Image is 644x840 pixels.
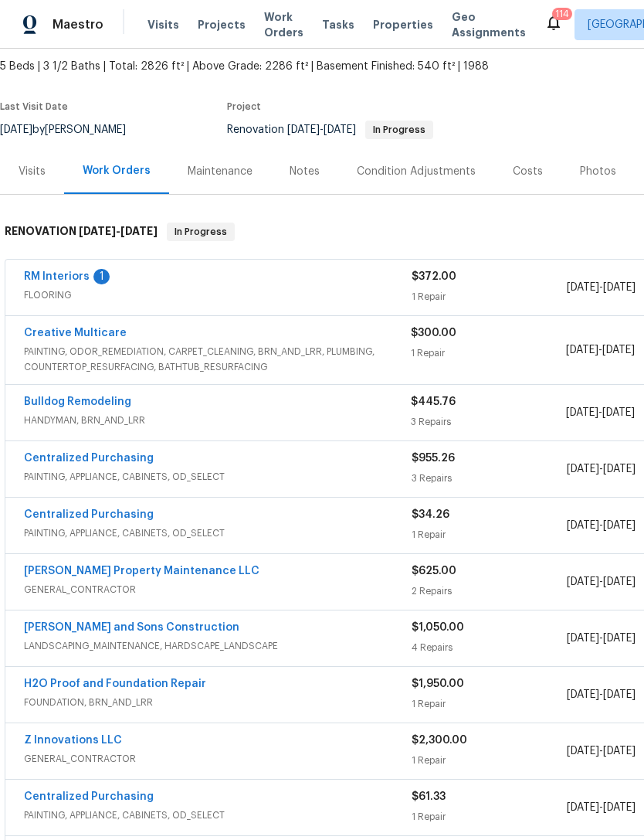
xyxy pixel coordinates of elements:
a: Centralized Purchasing [24,509,154,520]
div: 3 Repairs [411,414,565,430]
span: [DATE] [324,124,356,135]
span: - [567,687,636,702]
span: [DATE] [566,407,598,418]
span: Properties [373,17,433,32]
div: Work Orders [83,163,151,179]
div: 4 Repairs [412,640,567,655]
span: [DATE] [567,464,599,474]
span: $34.26 [412,509,449,520]
span: $61.33 [412,791,446,802]
span: [DATE] [603,576,636,587]
span: [DATE] [567,746,599,757]
span: [DATE] [79,226,116,236]
span: [DATE] [603,520,636,531]
a: [PERSON_NAME] and Sons Construction [24,622,239,633]
a: H2O Proof and Foundation Repair [24,678,206,689]
span: [DATE] [567,633,599,644]
span: [DATE] [602,345,635,355]
div: Notes [290,164,320,179]
span: PAINTING, APPLIANCE, CABINETS, OD_SELECT [24,469,412,485]
span: - [567,574,636,590]
span: Visits [147,17,179,32]
span: [DATE] [603,464,636,474]
span: GENERAL_CONTRACTOR [24,582,412,597]
span: - [567,280,636,295]
span: - [567,743,636,759]
span: [DATE] [603,746,636,757]
span: $625.00 [412,566,456,576]
a: RM Interiors [24,271,90,282]
span: [DATE] [287,124,320,135]
span: PAINTING, APPLIANCE, CABINETS, OD_SELECT [24,808,412,823]
span: [DATE] [603,633,636,644]
span: $1,950.00 [412,678,464,689]
div: 114 [555,6,569,22]
span: In Progress [367,125,432,134]
span: $955.26 [412,453,455,464]
div: 3 Repairs [412,471,567,486]
span: [DATE] [603,802,636,813]
span: - [567,631,636,646]
a: Bulldog Remodeling [24,396,131,407]
h6: RENOVATION [5,223,158,241]
a: [PERSON_NAME] Property Maintenance LLC [24,566,259,576]
div: 1 Repair [412,696,567,712]
span: - [567,518,636,533]
span: $1,050.00 [412,622,464,633]
span: [DATE] [120,226,158,236]
span: [DATE] [603,689,636,700]
span: [DATE] [567,689,599,700]
a: Creative Multicare [24,328,127,338]
div: 1 Repair [412,809,567,825]
span: Tasks [322,19,354,30]
span: - [287,124,356,135]
div: Photos [580,164,616,179]
span: PAINTING, ODOR_REMEDIATION, CARPET_CLEANING, BRN_AND_LRR, PLUMBING, COUNTERTOP_RESURFACING, BATHT... [24,344,411,375]
span: [DATE] [602,407,635,418]
span: Projects [198,17,246,32]
span: GENERAL_CONTRACTOR [24,751,412,767]
div: 1 Repair [412,753,567,768]
span: Renovation [227,124,433,135]
span: - [567,800,636,815]
a: Z Innovations LLC [24,735,122,746]
span: FLOORING [24,287,412,303]
span: $2,300.00 [412,735,467,746]
span: [DATE] [567,576,599,587]
span: In Progress [168,224,233,240]
div: 1 Repair [412,289,567,304]
span: $300.00 [411,328,456,338]
div: Costs [513,164,543,179]
div: Visits [19,164,46,179]
span: [DATE] [567,520,599,531]
span: - [567,461,636,477]
span: FOUNDATION, BRN_AND_LRR [24,695,412,710]
a: Centralized Purchasing [24,453,154,464]
span: Work Orders [264,9,303,40]
span: $445.76 [411,396,456,407]
span: [DATE] [567,282,599,293]
div: 1 Repair [412,527,567,542]
div: Condition Adjustments [357,164,476,179]
span: HANDYMAN, BRN_AND_LRR [24,413,411,428]
span: [DATE] [603,282,636,293]
span: Maestro [53,17,103,32]
div: 1 [93,269,110,284]
a: Centralized Purchasing [24,791,154,802]
span: - [566,342,635,358]
span: - [566,405,635,420]
span: - [79,226,158,236]
span: Project [227,102,261,111]
span: Geo Assignments [452,9,526,40]
div: Maintenance [188,164,253,179]
span: $372.00 [412,271,456,282]
span: [DATE] [567,802,599,813]
span: PAINTING, APPLIANCE, CABINETS, OD_SELECT [24,525,412,541]
span: LANDSCAPING_MAINTENANCE, HARDSCAPE_LANDSCAPE [24,638,412,654]
div: 1 Repair [411,345,565,361]
span: [DATE] [566,345,598,355]
div: 2 Repairs [412,583,567,599]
